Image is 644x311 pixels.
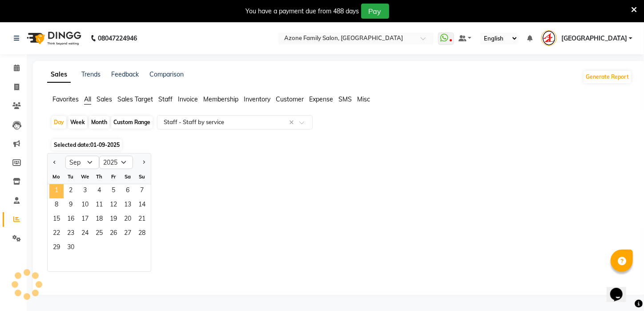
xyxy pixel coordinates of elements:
[135,227,149,241] div: Sunday, September 28, 2025
[106,213,121,227] span: 19
[64,184,78,198] span: 2
[276,95,304,103] span: Customer
[92,198,106,213] span: 11
[106,198,121,213] div: Friday, September 12, 2025
[49,198,64,213] span: 8
[51,155,58,170] button: Previous month
[78,227,92,241] div: Wednesday, September 24, 2025
[64,198,78,213] div: Tuesday, September 9, 2025
[52,95,79,103] span: Favorites
[49,241,64,255] span: 29
[49,184,64,198] span: 1
[90,141,120,148] span: 01-09-2025
[49,227,64,241] div: Monday, September 22, 2025
[78,198,92,213] span: 10
[135,227,149,241] span: 28
[246,7,359,16] div: You have a payment due from 488 days
[92,213,106,227] span: 18
[106,227,121,241] span: 26
[99,156,133,169] select: Select year
[121,184,135,198] div: Saturday, September 6, 2025
[78,213,92,227] div: Wednesday, September 17, 2025
[49,184,64,198] div: Monday, September 1, 2025
[52,116,66,129] div: Day
[121,213,135,227] span: 20
[338,95,352,103] span: SMS
[541,30,557,46] img: kharagpur
[309,95,333,103] span: Expense
[135,170,149,184] div: Su
[289,118,297,127] span: Clear all
[64,227,78,241] span: 23
[135,213,149,227] div: Sunday, September 21, 2025
[92,198,106,213] div: Thursday, September 11, 2025
[106,170,121,184] div: Fr
[64,213,78,227] span: 16
[92,227,106,241] div: Thursday, September 25, 2025
[49,213,64,227] span: 15
[97,95,112,103] span: Sales
[78,198,92,213] div: Wednesday, September 10, 2025
[84,95,91,103] span: All
[64,227,78,241] div: Tuesday, September 23, 2025
[121,170,135,184] div: Sa
[92,227,106,241] span: 25
[111,116,153,129] div: Custom Range
[135,198,149,213] span: 14
[64,198,78,213] span: 9
[49,227,64,241] span: 22
[361,4,389,19] button: Pay
[135,198,149,213] div: Sunday, September 14, 2025
[106,184,121,198] div: Friday, September 5, 2025
[106,227,121,241] div: Friday, September 26, 2025
[49,241,64,255] div: Monday, September 29, 2025
[121,198,135,213] span: 13
[78,184,92,198] div: Wednesday, September 3, 2025
[64,241,78,255] span: 30
[49,213,64,227] div: Monday, September 15, 2025
[149,70,184,78] a: Comparison
[68,116,87,129] div: Week
[584,71,631,83] button: Generate Report
[106,213,121,227] div: Friday, September 19, 2025
[121,198,135,213] div: Saturday, September 13, 2025
[92,184,106,198] span: 4
[81,70,101,78] a: Trends
[78,170,92,184] div: We
[135,184,149,198] span: 7
[64,170,78,184] div: Tu
[78,227,92,241] span: 24
[92,184,106,198] div: Thursday, September 4, 2025
[203,95,238,103] span: Membership
[92,170,106,184] div: Th
[158,95,173,103] span: Staff
[92,213,106,227] div: Thursday, September 18, 2025
[106,184,121,198] span: 5
[23,26,84,51] img: logo
[52,139,122,150] span: Selected date:
[111,70,139,78] a: Feedback
[135,213,149,227] span: 21
[135,184,149,198] div: Sunday, September 7, 2025
[357,95,370,103] span: Misc
[561,34,627,43] span: [GEOGRAPHIC_DATA]
[64,213,78,227] div: Tuesday, September 16, 2025
[117,95,153,103] span: Sales Target
[65,156,99,169] select: Select month
[178,95,198,103] span: Invoice
[140,155,147,170] button: Next month
[121,184,135,198] span: 6
[49,170,64,184] div: Mo
[106,198,121,213] span: 12
[64,241,78,255] div: Tuesday, September 30, 2025
[49,198,64,213] div: Monday, September 8, 2025
[98,26,137,51] b: 08047224946
[64,184,78,198] div: Tuesday, September 2, 2025
[244,95,270,103] span: Inventory
[47,67,71,83] a: Sales
[121,227,135,241] span: 27
[89,116,109,129] div: Month
[121,213,135,227] div: Saturday, September 20, 2025
[121,227,135,241] div: Saturday, September 27, 2025
[78,213,92,227] span: 17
